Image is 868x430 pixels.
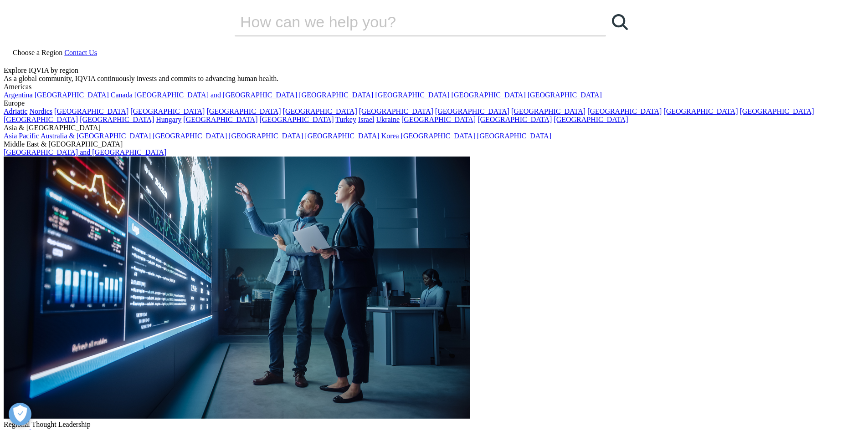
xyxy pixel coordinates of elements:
[663,107,738,115] a: [GEOGRAPHIC_DATA]
[401,132,475,140] a: [GEOGRAPHIC_DATA]
[29,107,52,115] a: Nordics
[4,66,864,75] div: Explore IQVIA by region
[283,107,357,115] a: [GEOGRAPHIC_DATA]
[35,91,109,99] a: [GEOGRAPHIC_DATA]
[4,75,864,83] div: As a global community, IQVIA continuously invests and commits to advancing human health.
[4,116,78,123] a: [GEOGRAPHIC_DATA]
[401,116,476,123] a: [GEOGRAPHIC_DATA]
[606,8,633,35] a: Buscar
[305,132,379,140] a: [GEOGRAPHIC_DATA]
[111,91,133,99] a: Canada
[206,107,281,115] a: [GEOGRAPHIC_DATA]
[4,124,864,132] div: Asia & [GEOGRAPHIC_DATA]
[153,132,227,140] a: [GEOGRAPHIC_DATA]
[54,107,128,115] a: [GEOGRAPHIC_DATA]
[130,107,205,115] a: [GEOGRAPHIC_DATA]
[299,91,373,99] a: [GEOGRAPHIC_DATA]
[4,132,39,140] a: Asia Pacific
[156,116,181,123] a: Hungary
[41,132,151,140] a: Australia & [GEOGRAPHIC_DATA]
[4,107,27,115] a: Adriatic
[259,116,334,123] a: [GEOGRAPHIC_DATA]
[435,107,509,115] a: [GEOGRAPHIC_DATA]
[335,116,356,123] a: Turkey
[229,132,303,140] a: [GEOGRAPHIC_DATA]
[528,91,602,99] a: [GEOGRAPHIC_DATA]
[4,420,864,429] div: Regional Thought Leadership
[4,148,166,156] a: [GEOGRAPHIC_DATA] and [GEOGRAPHIC_DATA]
[235,8,580,35] input: Buscar
[4,157,470,419] img: 2093_analyzing-data-using-big-screen-display-and-laptop.png
[375,91,449,99] a: [GEOGRAPHIC_DATA]
[4,99,864,107] div: Europe
[183,116,257,123] a: [GEOGRAPHIC_DATA]
[376,116,400,123] a: Ukraine
[4,91,33,99] a: Argentina
[13,49,62,56] span: Choose a Region
[587,107,662,115] a: [GEOGRAPHIC_DATA]
[452,91,526,99] a: [GEOGRAPHIC_DATA]
[612,14,628,30] svg: Search
[64,49,97,56] a: Contact Us
[9,403,31,425] button: Abrir preferencias
[80,116,154,123] a: [GEOGRAPHIC_DATA]
[134,91,297,99] a: [GEOGRAPHIC_DATA] and [GEOGRAPHIC_DATA]
[511,107,586,115] a: [GEOGRAPHIC_DATA]
[4,83,864,91] div: Americas
[478,116,552,123] a: [GEOGRAPHIC_DATA]
[4,140,864,148] div: Middle East & [GEOGRAPHIC_DATA]
[740,107,814,115] a: [GEOGRAPHIC_DATA]
[359,107,433,115] a: [GEOGRAPHIC_DATA]
[554,116,628,123] a: [GEOGRAPHIC_DATA]
[477,132,551,140] a: [GEOGRAPHIC_DATA]
[358,116,375,123] a: Israel
[381,132,399,140] a: Korea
